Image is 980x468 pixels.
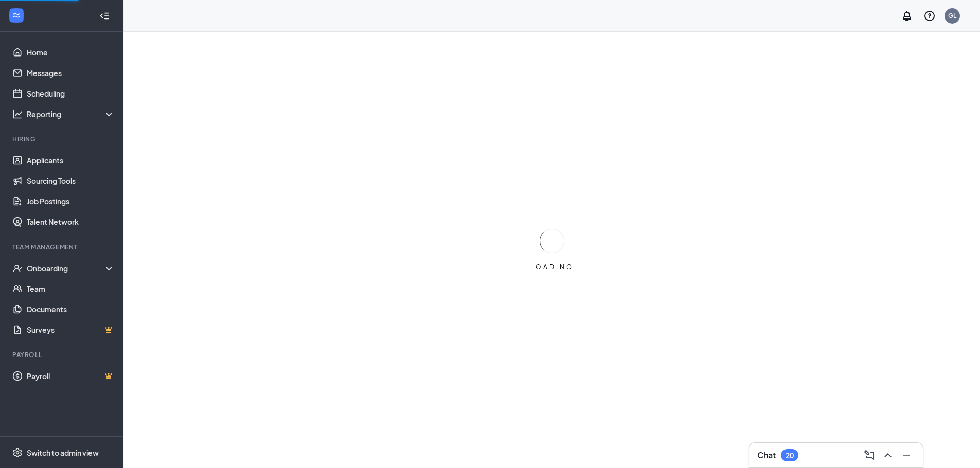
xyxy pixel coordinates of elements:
a: Documents [27,299,115,320]
div: Team Management [12,242,113,251]
div: 20 [786,451,794,460]
a: Messages [27,63,115,83]
h3: Chat [757,450,776,461]
div: Reporting [27,109,115,119]
a: Applicants [27,150,115,171]
div: Onboarding [27,263,106,273]
div: Hiring [12,135,113,143]
div: GL [948,11,956,20]
svg: QuestionInfo [923,10,936,22]
a: Sourcing Tools [27,171,115,191]
svg: UserCheck [12,263,23,273]
svg: Notifications [901,10,913,22]
svg: Settings [12,447,23,458]
div: Payroll [12,350,113,359]
div: Switch to admin view [27,447,99,458]
button: Minimize [898,447,915,463]
svg: ChevronUp [882,449,894,461]
svg: ComposeMessage [863,449,876,461]
a: PayrollCrown [27,366,115,386]
a: Job Postings [27,191,115,212]
div: LOADING [526,263,578,271]
a: Home [27,42,115,63]
a: SurveysCrown [27,320,115,340]
svg: Analysis [12,109,23,119]
a: Scheduling [27,83,115,104]
a: Team [27,278,115,299]
svg: Minimize [900,449,913,461]
svg: Collapse [99,11,110,21]
button: ComposeMessage [861,447,878,463]
button: ChevronUp [880,447,896,463]
a: Talent Network [27,212,115,232]
svg: WorkstreamLogo [11,10,22,21]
